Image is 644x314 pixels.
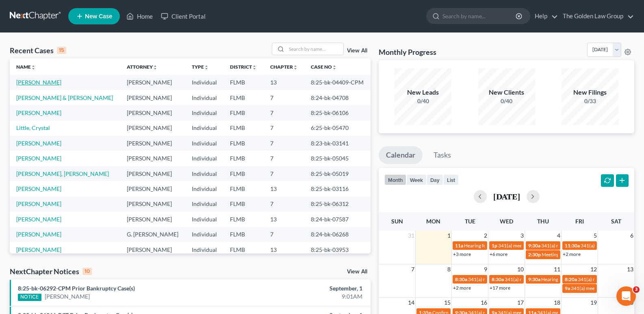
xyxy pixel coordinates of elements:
[122,9,157,24] a: Home
[120,136,185,151] td: [PERSON_NAME]
[185,197,224,212] td: Individual
[478,97,535,105] div: 0/40
[611,218,621,225] span: Sat
[304,212,371,227] td: 8:24-bk-07587
[185,121,224,136] td: Individual
[304,151,371,166] td: 8:25-bk-05045
[559,9,634,24] a: The Golden Law Group
[264,166,305,181] td: 7
[16,94,113,101] a: [PERSON_NAME] & [PERSON_NAME]
[253,284,362,292] div: September, 1
[379,47,436,57] h3: Monthly Progress
[304,242,371,257] td: 8:25-bk-03953
[120,105,185,120] td: [PERSON_NAME]
[531,9,558,24] a: Help
[565,243,580,249] span: 11:30a
[347,48,367,54] a: View All
[304,75,371,90] td: 8:25-bk-04409-CPM
[465,218,475,225] span: Tue
[223,121,264,136] td: FLMB
[563,251,581,257] a: +2 more
[223,181,264,196] td: FLMB
[264,105,305,120] td: 7
[395,97,451,105] div: 0/40
[304,197,371,212] td: 8:25-bk-06312
[185,212,224,227] td: Individual
[185,136,224,151] td: Individual
[127,64,158,70] a: Attorneyunfold_more
[185,90,224,105] td: Individual
[304,136,371,151] td: 8:23-bk-03141
[185,105,224,120] td: Individual
[293,65,298,70] i: unfold_more
[590,298,598,308] span: 19
[157,9,210,24] a: Client Portal
[264,151,305,166] td: 7
[185,242,224,257] td: Individual
[153,65,158,70] i: unfold_more
[575,218,584,225] span: Fri
[57,47,66,54] div: 15
[253,292,362,301] div: 9:01AM
[304,166,371,181] td: 8:25-bk-05019
[120,90,185,105] td: [PERSON_NAME]
[286,43,343,55] input: Search by name...
[468,276,546,282] span: 341(a) meeting for [PERSON_NAME]
[120,166,185,181] td: [PERSON_NAME]
[537,218,549,225] span: Thu
[185,151,224,166] td: Individual
[553,298,561,308] span: 18
[395,88,451,97] div: New Leads
[16,124,50,131] a: Little, Crystal
[185,181,224,196] td: Individual
[311,64,337,70] a: Case Nounfold_more
[223,227,264,242] td: FLMB
[16,246,61,253] a: [PERSON_NAME]
[492,276,504,282] span: 8:30a
[542,251,632,258] span: Meeting of Creditors for [PERSON_NAME]
[528,251,541,258] span: 2:30p
[562,88,618,97] div: New Filings
[629,231,634,240] span: 6
[16,200,61,207] a: [PERSON_NAME]
[270,64,298,70] a: Chapterunfold_more
[264,121,305,136] td: 7
[590,264,598,274] span: 12
[304,121,371,136] td: 6:25-bk-05470
[18,285,135,292] a: 8:25-bk-06292-CPM Prior Bankruptcy Case(s)
[223,166,264,181] td: FLMB
[407,231,415,240] span: 31
[562,97,618,105] div: 0/33
[10,45,66,55] div: Recent Cases
[556,231,561,240] span: 4
[490,251,507,257] a: +6 more
[223,151,264,166] td: FLMB
[120,242,185,257] td: [PERSON_NAME]
[426,218,440,225] span: Mon
[120,151,185,166] td: [PERSON_NAME]
[541,243,620,249] span: 341(a) meeting for [PERSON_NAME]
[223,105,264,120] td: FLMB
[464,243,527,249] span: Hearing for [PERSON_NAME]
[384,174,406,185] button: month
[185,166,224,181] td: Individual
[264,212,305,227] td: 13
[223,242,264,257] td: FLMB
[16,170,109,177] a: [PERSON_NAME], [PERSON_NAME]
[304,105,371,120] td: 8:25-bk-06106
[230,64,257,70] a: Districtunfold_more
[520,231,525,240] span: 3
[31,65,36,70] i: unfold_more
[16,231,61,238] a: [PERSON_NAME]
[480,298,488,308] span: 16
[18,294,41,301] div: NOTICE
[304,181,371,196] td: 8:25-bk-03116
[493,192,520,201] h2: [DATE]
[492,243,497,249] span: 1p
[264,242,305,257] td: 13
[483,231,488,240] span: 2
[455,243,463,249] span: 11a
[443,174,459,185] button: list
[347,269,367,275] a: View All
[447,231,451,240] span: 1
